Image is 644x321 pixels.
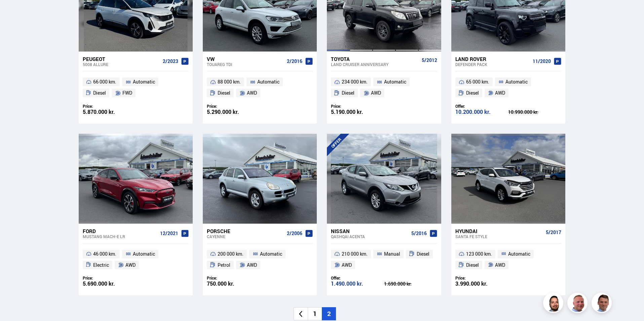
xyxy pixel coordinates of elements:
span: AWD [342,261,352,269]
div: Touareg TDI [207,62,284,67]
img: nhp88E3Fdnt1Opn2.png [544,294,564,314]
div: Price: [455,276,508,281]
span: AWD [495,261,505,269]
div: Land Rover [455,56,530,62]
span: Manual [384,250,400,258]
span: Diesel [93,89,106,97]
span: Diesel [218,89,230,97]
span: 123 000 km. [466,250,492,258]
div: 5.190.000 kr. [331,109,384,115]
span: 66 000 km. [93,78,116,86]
span: Diesel [342,89,354,97]
li: 2 [322,307,336,320]
div: Nissan [331,228,408,234]
a: Nissan Qashqai ACENTA 5/2016 210 000 km. Manual Diesel AWD Offer: 1.490.000 kr. 1.690.000 kr. [327,224,441,296]
span: 88 000 km. [218,78,241,86]
div: 5008 ALLURE [83,62,160,67]
span: 5/2016 [411,231,427,236]
span: Petrol [218,261,230,269]
li: 1 [308,307,322,320]
div: Offer: [331,276,384,281]
span: Automatic [505,78,528,86]
div: Cayenne [207,234,284,239]
span: AWD [495,89,505,97]
div: 1.490.000 kr. [331,281,384,287]
span: 2/2023 [163,59,178,64]
a: Hyundai Santa Fe STYLE 5/2017 123 000 km. Automatic Diesel AWD Price: 3.990.000 kr. [451,224,565,296]
span: 200 000 km. [218,250,243,258]
img: siFngHWaQ9KaOqBr.png [568,294,589,314]
span: AWD [247,261,257,269]
div: 750.000 kr. [207,281,260,287]
div: 5.290.000 kr. [207,109,260,115]
div: 5.690.000 kr. [83,281,136,287]
span: Automatic [133,78,155,86]
span: Automatic [133,250,155,258]
span: Diesel [417,250,429,258]
div: Land Cruiser ANNIVERSARY [331,62,419,67]
span: 2/2016 [287,59,302,64]
div: 10.990.000 kr. [508,110,561,115]
div: Price: [331,104,384,109]
span: Automatic [384,78,406,86]
button: Opna LiveChat spjallviðmót [5,3,26,23]
a: Land Rover Defender PACK 11/2020 65 000 km. Automatic Diesel AWD Offer: 10.200.000 kr. 10.990.000... [451,52,565,124]
span: Automatic [257,78,279,86]
span: FWD [122,89,132,97]
div: Price: [207,276,260,281]
span: AWD [125,261,136,269]
div: Santa Fe STYLE [455,234,543,239]
span: 5/2012 [422,58,437,63]
a: Toyota Land Cruiser ANNIVERSARY 5/2012 234 000 km. Automatic Diesel AWD Price: 5.190.000 kr. [327,52,441,124]
a: Peugeot 5008 ALLURE 2/2023 66 000 km. Automatic Diesel FWD Price: 5.870.000 kr. [79,52,193,124]
span: 5/2017 [546,230,561,235]
div: 5.870.000 kr. [83,109,136,115]
div: Defender PACK [455,62,530,67]
div: 3.990.000 kr. [455,281,508,287]
div: Peugeot [83,56,160,62]
span: Electric [93,261,109,269]
span: Diesel [466,261,479,269]
div: 1.690.000 kr. [384,282,437,286]
div: Price: [83,276,136,281]
a: Ford Mustang Mach-e LR 12/2021 46 000 km. Automatic Electric AWD Price: 5.690.000 kr. [79,224,193,296]
span: 12/2021 [160,231,178,236]
div: Offer: [455,104,508,109]
span: 2/2006 [287,231,302,236]
span: AWD [247,89,257,97]
span: 234 000 km. [342,78,368,86]
span: Automatic [260,250,282,258]
div: Hyundai [455,228,543,234]
span: Diesel [466,89,479,97]
span: 210 000 km. [342,250,368,258]
span: 46 000 km. [93,250,116,258]
div: Qashqai ACENTA [331,234,408,239]
div: 10.200.000 kr. [455,109,508,115]
div: Mustang Mach-e LR [83,234,157,239]
img: FbJEzSuNWCJXmdc-.webp [593,294,613,314]
div: Price: [83,104,136,109]
div: Price: [207,104,260,109]
span: 11/2020 [533,59,551,64]
a: VW Touareg TDI 2/2016 88 000 km. Automatic Diesel AWD Price: 5.290.000 kr. [203,52,317,124]
span: AWD [371,89,381,97]
span: Automatic [508,250,530,258]
div: Toyota [331,56,419,62]
div: Ford [83,228,157,234]
div: VW [207,56,284,62]
div: Porsche [207,228,284,234]
a: Porsche Cayenne 2/2006 200 000 km. Automatic Petrol AWD Price: 750.000 kr. [203,224,317,296]
span: 65 000 km. [466,78,489,86]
